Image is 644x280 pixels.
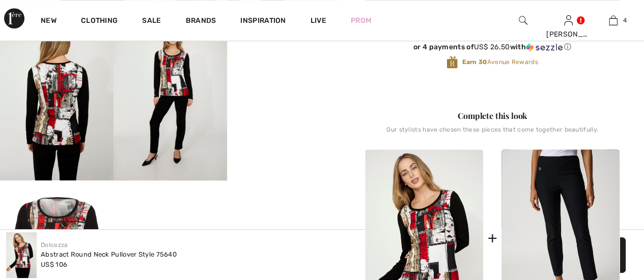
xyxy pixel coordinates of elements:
div: Complete this look [365,110,620,122]
strong: Earn 30 [462,58,487,66]
img: My Bag [609,14,618,26]
a: Brands [186,16,216,27]
img: My Info [564,14,573,26]
a: 4 [591,14,635,26]
span: US$ 106 [41,261,67,268]
a: New [41,16,57,27]
div: Abstract Round Neck Pullover Style 75640 [41,250,177,260]
img: Abstract Round Neck Pullover Style 75640 [6,232,37,278]
a: Live [311,15,326,26]
div: Our stylists have chosen these pieces that come together beautifully. [365,126,620,141]
img: Sezzle [526,43,563,52]
span: Inspiration [240,16,286,27]
a: Dolcezza [41,241,68,248]
img: Abstract Round Neck Pullover Style 75640. 4 [114,11,227,181]
a: Sale [142,16,161,27]
a: Sign In [564,15,573,25]
div: + [487,227,497,250]
video: Your browser does not support the video tag. [227,11,341,68]
img: search the website [519,14,527,26]
div: [PERSON_NAME] [546,29,591,40]
span: Avenue Rewards [462,57,538,67]
img: Avenue Rewards [446,55,458,69]
a: Prom [351,15,371,26]
span: 4 [623,16,626,25]
span: US$ 26.50 [474,43,510,51]
div: or 4 payments ofUS$ 26.50withSezzle Click to learn more about Sezzle [365,43,620,55]
img: 1ère Avenue [4,8,24,28]
a: Clothing [81,16,118,27]
div: or 4 payments of with [365,43,620,52]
